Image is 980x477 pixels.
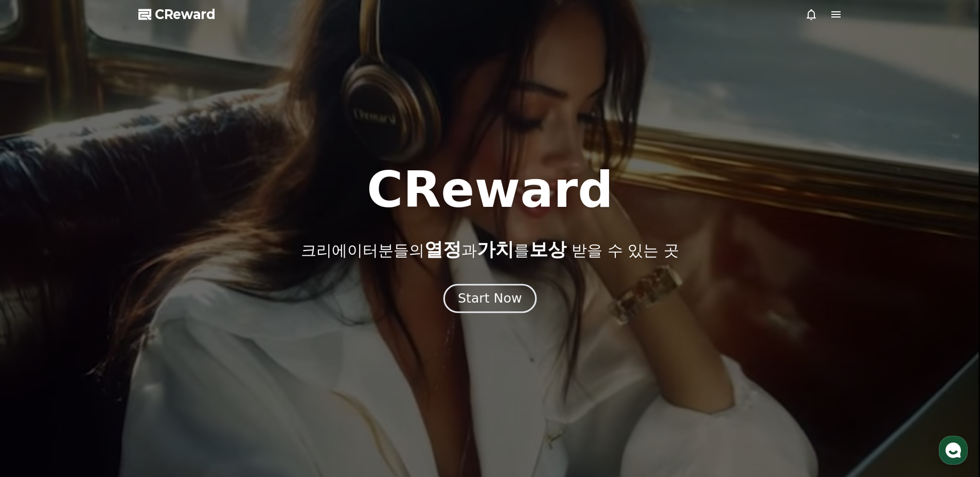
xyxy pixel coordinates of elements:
[138,6,216,23] a: CReward
[94,342,106,350] span: 대화
[446,295,534,305] a: Start Now
[159,342,171,350] span: 설정
[301,239,679,260] p: 크리에이터분들의 과 를 받을 수 있는 곳
[477,239,514,260] span: 가치
[529,239,566,260] span: 보상
[458,290,522,307] div: Start Now
[68,326,133,352] a: 대화
[443,284,537,313] button: Start Now
[3,326,68,352] a: 홈
[424,239,461,260] span: 열정
[133,326,198,352] a: 설정
[155,6,216,23] span: CReward
[32,342,39,350] span: 홈
[367,165,613,215] h1: CReward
